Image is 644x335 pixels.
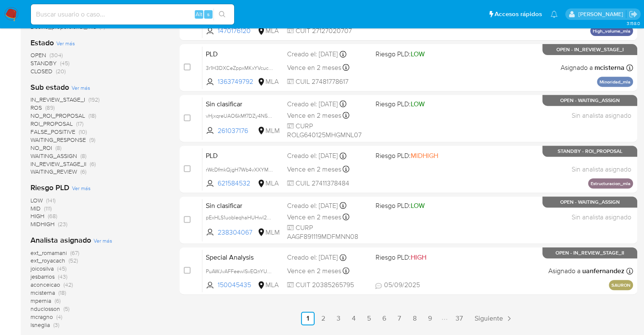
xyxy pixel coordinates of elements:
[550,11,558,18] a: Notificaciones
[31,9,234,20] input: Buscar usuario o caso...
[578,10,626,18] p: marianela.tarsia@mercadolibre.com
[629,10,638,19] a: Salir
[626,20,640,27] span: 3.158.0
[213,8,231,20] button: search-icon
[207,10,210,18] span: s
[196,10,202,18] span: Alt
[495,10,542,19] span: Accesos rápidos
